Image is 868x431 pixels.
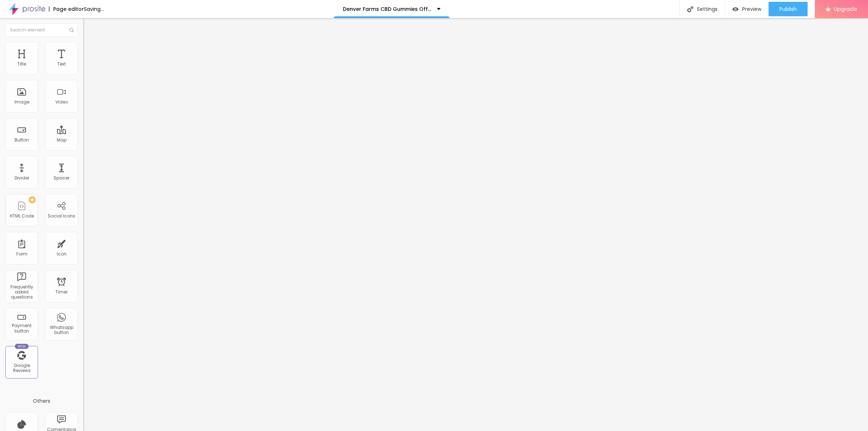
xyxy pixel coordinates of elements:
[732,6,739,12] img: view-1.svg
[10,214,34,219] div: HTML Code
[54,176,69,181] div: Spacer
[687,6,693,12] img: Icone
[55,290,68,295] div: Timer
[55,100,68,105] div: Video
[343,7,431,12] p: Denver Farms CBD Gummies Official Website
[7,363,36,373] div: Google Reviews
[69,28,74,32] img: Icone
[742,6,761,12] span: Preview
[83,18,868,431] iframe: Editor
[5,24,78,37] input: Search element
[17,62,26,67] div: Title
[16,252,27,257] div: Form
[834,6,857,12] span: Upgrade
[57,138,67,143] div: Map
[779,6,797,12] span: Publish
[48,214,75,219] div: Social Icons
[47,325,76,335] div: Whatsapp button
[14,100,29,105] div: Image
[14,138,29,143] div: Button
[725,2,769,16] button: Preview
[57,252,67,257] div: Icon
[7,323,36,334] div: Payment button
[7,284,36,300] div: Frequently asked questions
[57,62,66,67] div: Text
[14,176,29,181] div: Divider
[15,344,29,349] div: New
[769,2,808,16] button: Publish
[49,7,84,12] div: Page editor
[84,7,104,12] div: Saving...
